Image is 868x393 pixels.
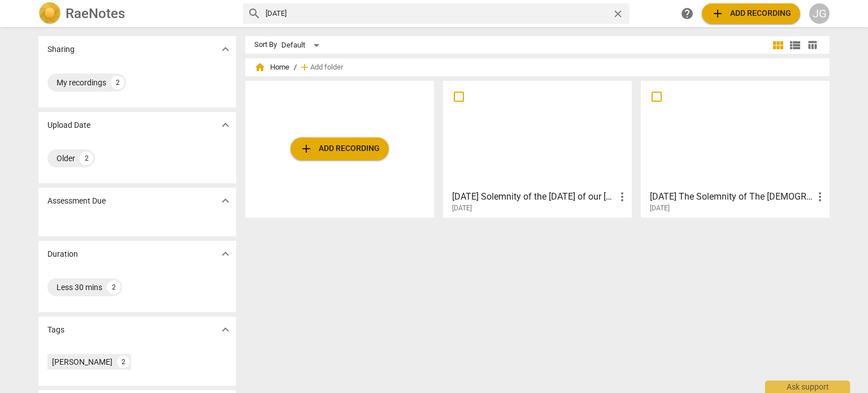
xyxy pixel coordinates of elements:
button: Show more [217,321,234,338]
h3: May 16, 2021 Solemnity of the Ascension of our Lord Mark 16:15-20 [452,190,615,204]
span: view_module [771,38,785,52]
div: 2 [117,356,129,368]
span: Add recording [711,7,791,20]
input: Search [266,5,607,23]
span: add [711,7,724,20]
span: [DATE] [650,204,670,213]
button: Show more [217,245,234,262]
span: home [254,62,266,73]
span: table_chart [807,40,818,50]
button: Show more [217,192,234,209]
span: help [680,7,694,20]
p: Upload Date [47,119,90,131]
div: 2 [111,76,124,89]
span: / [294,63,297,72]
button: List view [787,37,804,54]
span: add [300,142,313,156]
a: [DATE] The Solemnity of The [DEMOGRAPHIC_DATA][PERSON_NAME] 28:16-20[DATE] [645,85,826,213]
p: Assessment Due [47,195,106,207]
span: add [299,62,310,73]
p: Duration [47,248,78,260]
div: 2 [107,280,120,294]
p: Sharing [47,44,75,55]
span: [DATE] [452,204,472,213]
button: Show more [217,41,234,58]
div: [PERSON_NAME] [52,356,112,368]
button: Table view [804,37,821,54]
h2: RaeNotes [66,6,125,21]
button: Upload [290,137,389,160]
button: Upload [702,3,800,24]
span: expand_more [219,42,232,56]
span: Add folder [310,63,343,72]
button: Tile view [770,37,787,54]
h3: May 30, 2021 The Solemnity of The Most Holy Trinity Matthew 28:16-20 [650,190,813,204]
div: Less 30 mins [57,282,102,293]
span: close [612,8,624,20]
p: Tags [47,324,64,336]
span: search [248,7,261,20]
span: expand_more [219,247,232,261]
span: view_list [788,38,802,52]
div: Older [57,153,75,164]
div: Ask support [765,381,850,393]
span: Add recording [300,142,380,156]
div: Sort By [254,41,277,49]
a: [DATE] Solemnity of the [DATE] of our [PERSON_NAME] 16:15-20[DATE] [447,85,628,213]
a: Help [677,3,697,24]
span: more_vert [615,190,629,204]
span: more_vert [813,190,827,204]
button: Show more [217,116,234,133]
div: My recordings [57,77,106,88]
span: Home [254,62,289,73]
div: 2 [80,152,93,165]
span: expand_more [219,194,232,208]
a: LogoRaeNotes [38,2,234,25]
button: JG [809,3,830,24]
div: Default [281,36,323,54]
img: Logo [38,2,61,25]
span: expand_more [219,323,232,336]
span: expand_more [219,118,232,132]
